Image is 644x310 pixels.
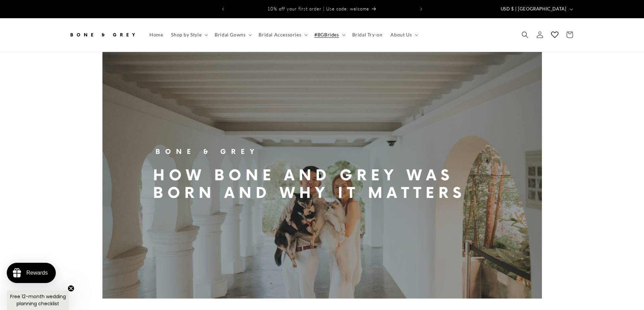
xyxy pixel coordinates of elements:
summary: Bridal Accessories [255,28,310,42]
summary: About Us [386,28,421,42]
button: Close teaser [68,285,74,292]
span: Bridal Gowns [215,32,245,38]
a: Bone and Grey Bridal [66,25,139,45]
div: Rewards [26,270,48,276]
a: Home [145,28,167,42]
span: USD $ | [GEOGRAPHIC_DATA] [501,6,567,12]
button: USD $ | [GEOGRAPHIC_DATA] [497,3,576,16]
span: About Us [390,32,412,38]
img: Bone and Grey Bridal [69,27,136,42]
div: Free 12-month wedding planning checklistClose teaser [7,290,69,310]
span: 10% off your first order | Use code: welcome [267,6,369,11]
summary: Shop by Style [167,28,211,42]
span: Free 12-month wedding planning checklist [10,293,66,307]
summary: Bridal Gowns [211,28,255,42]
img: How Bone and Grey was born and why it matters | Bone and Grey Bridal [102,52,542,299]
button: Next announcement [414,3,429,16]
a: Bridal Try-on [348,28,387,42]
span: Home [149,32,163,38]
button: Previous announcement [216,3,231,16]
span: Shop by Style [171,32,201,38]
span: Bridal Try-on [352,32,383,38]
summary: Search [518,27,532,42]
summary: #BGBrides [310,28,348,42]
span: #BGBrides [314,32,339,38]
span: Bridal Accessories [259,32,301,38]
